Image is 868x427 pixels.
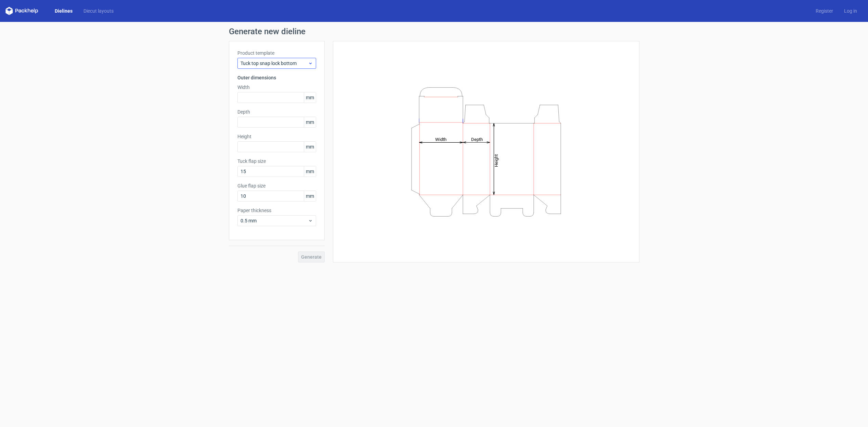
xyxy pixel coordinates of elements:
[304,166,316,177] span: mm
[229,27,639,36] h1: Generate new dieline
[471,137,483,142] tspan: Depth
[304,117,316,127] span: mm
[304,191,316,201] span: mm
[78,8,119,14] a: Diecut layouts
[237,108,316,115] label: Depth
[49,8,78,14] a: Dielines
[304,142,316,152] span: mm
[237,84,316,91] label: Width
[839,8,863,14] a: Log in
[237,207,316,214] label: Paper thickness
[237,50,316,56] label: Product template
[237,158,316,165] label: Tuck flap size
[241,60,308,67] span: Tuck top snap lock bottom
[241,217,308,224] span: 0.5 mm
[237,182,316,189] label: Glue flap size
[494,154,499,167] tspan: Height
[435,137,446,142] tspan: Width
[237,74,316,81] h3: Outer dimensions
[237,133,316,140] label: Height
[810,8,839,14] a: Register
[304,92,316,103] span: mm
